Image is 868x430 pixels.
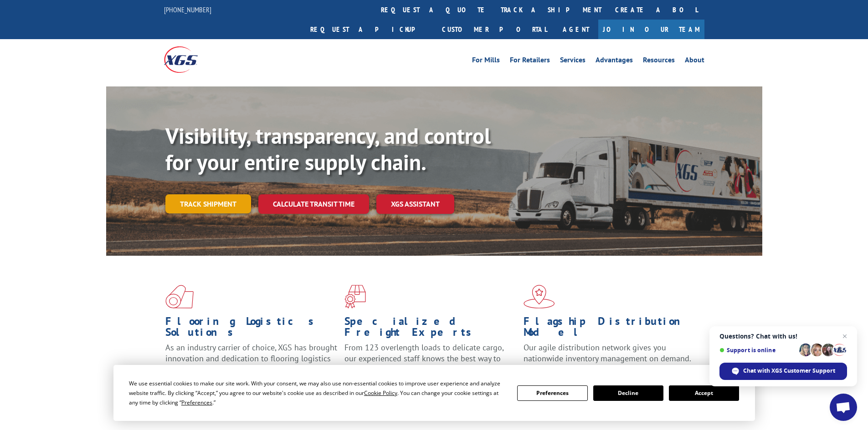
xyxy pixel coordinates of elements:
a: For Mills [472,56,500,66]
div: We use essential cookies to make our site work. With your consent, we may also use non-essential ... [129,379,506,407]
a: Customer Portal [435,20,554,39]
a: Join Our Team [598,20,704,39]
span: Preferences [181,399,212,406]
span: Chat with XGS Customer Support [719,363,847,380]
h1: Specialized Freight Experts [344,316,517,342]
a: [PHONE_NUMBER] [164,5,211,14]
p: From 123 overlength loads to delicate cargo, our experienced staff knows the best way to move you... [344,342,517,383]
h1: Flagship Distribution Model [524,316,696,342]
a: Services [560,56,586,66]
a: About [685,56,704,66]
div: Cookie Consent Prompt [113,365,755,421]
span: Our agile distribution network gives you nationwide inventory management on demand. [524,342,691,364]
span: Questions? Chat with us! [719,333,847,340]
span: Support is online [719,347,796,354]
a: Agent [554,20,598,39]
img: xgs-icon-focused-on-flooring-red [344,285,366,309]
b: Visibility, transparency, and control for your entire supply chain. [165,121,491,176]
img: xgs-icon-total-supply-chain-intelligence-red [165,285,194,309]
a: Open chat [830,394,857,421]
button: Accept [669,385,739,401]
a: For Retailers [510,56,550,66]
a: Advantages [596,56,633,66]
img: xgs-icon-flagship-distribution-model-red [524,285,555,309]
span: Cookie Policy [364,389,397,397]
a: Track shipment [165,194,251,213]
h1: Flooring Logistics Solutions [165,316,338,342]
a: XGS ASSISTANT [376,194,454,214]
button: Preferences [517,385,587,401]
a: Request a pickup [303,20,435,39]
a: Calculate transit time [258,194,369,214]
span: As an industry carrier of choice, XGS has brought innovation and dedication to flooring logistics... [165,342,337,374]
button: Decline [593,385,663,401]
span: Chat with XGS Customer Support [743,367,835,375]
a: Resources [643,56,675,66]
